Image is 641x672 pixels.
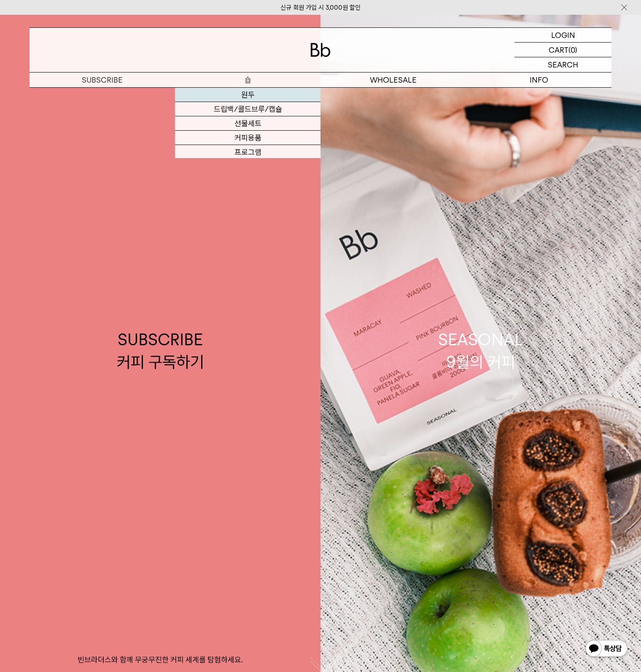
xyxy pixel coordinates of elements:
[310,43,331,57] img: 로고
[466,73,611,87] p: INFO
[584,639,628,659] img: 카카오톡 채널 1:1 채팅 버튼
[175,88,320,102] a: 원두
[175,145,320,159] a: 프로그램
[438,328,523,373] div: SEASONAL 9월의 커피
[175,131,320,145] a: 커피용품
[320,73,466,87] p: WHOLESALE
[117,328,204,373] div: SUBSCRIBE 커피 구독하기
[175,116,320,131] a: 선물세트
[280,4,361,11] a: 신규 회원 가입 시 3,000원 할인
[549,43,568,57] p: CART
[514,28,611,43] a: LOGIN
[514,43,611,57] a: CART (0)
[551,28,575,42] p: LOGIN
[175,102,320,116] a: 드립백/콜드브루/캡슐
[548,57,578,72] p: SEARCH
[30,73,175,87] a: SUBSCRIBE
[568,43,577,57] p: (0)
[175,73,320,87] a: 숍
